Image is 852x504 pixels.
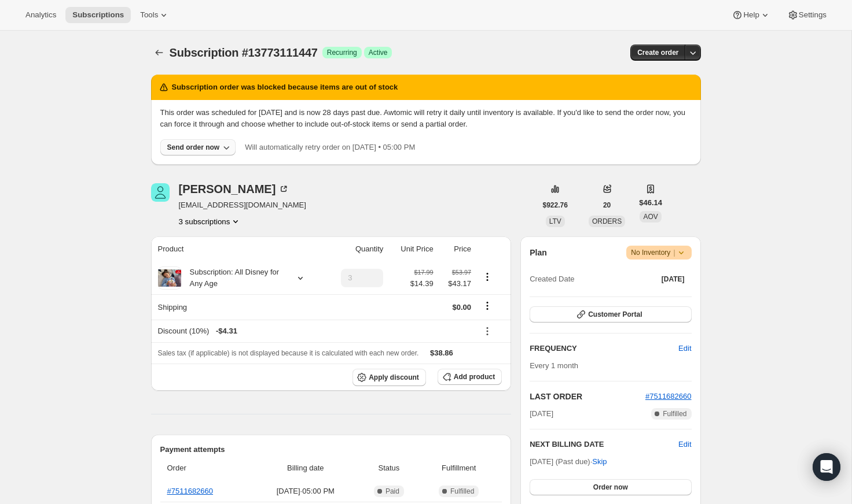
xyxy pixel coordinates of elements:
[362,462,416,474] span: Status
[631,247,686,258] span: No Inventory
[530,439,678,450] h2: NEXT BILLING DATE
[65,7,131,23] button: Subscriptions
[592,456,607,468] span: Skip
[151,183,170,202] span: Raychelle null
[179,216,242,227] button: Product actions
[452,303,471,312] span: $0.00
[780,7,833,23] button: Settings
[19,7,63,23] button: Analytics
[530,391,645,402] h2: LAST ORDER
[256,462,355,474] span: Billing date
[325,236,387,262] th: Quantity
[662,275,685,284] span: [DATE]
[410,278,434,290] span: $14.39
[151,236,325,262] th: Product
[585,453,614,471] button: Skip
[437,236,475,262] th: Price
[327,48,357,57] span: Recurring
[588,310,642,319] span: Customer Portal
[530,361,578,370] span: Every 1 month
[450,487,474,496] span: Fulfilled
[678,439,691,450] button: Edit
[671,339,698,358] button: Edit
[655,271,692,287] button: [DATE]
[440,278,471,290] span: $43.17
[352,369,426,386] button: Apply discount
[543,201,568,210] span: $922.76
[725,7,777,23] button: Help
[179,183,290,195] div: [PERSON_NAME]
[530,306,691,323] button: Customer Portal
[637,48,678,57] span: Create order
[673,248,675,257] span: |
[179,199,306,211] span: [EMAIL_ADDRESS][DOMAIN_NAME]
[181,266,285,290] div: Subscription: All Disney for Any Age
[630,45,685,61] button: Create order
[813,453,840,481] div: Open Intercom Messenger
[530,408,553,420] span: [DATE]
[645,391,692,402] button: #7511682660
[216,325,237,337] span: - $4.31
[643,213,658,221] span: AOV
[151,45,167,61] button: Subscriptions
[369,373,419,382] span: Apply discount
[167,487,214,495] a: #7511682660
[645,392,692,401] a: #7511682660
[536,197,575,213] button: $922.76
[530,343,678,354] h2: FREQUENCY
[530,479,691,495] button: Order now
[25,10,56,20] span: Analytics
[478,299,497,312] button: Shipping actions
[160,455,253,481] th: Order
[530,247,547,258] h2: Plan
[72,10,124,20] span: Subscriptions
[414,269,434,276] small: $17.99
[743,10,759,20] span: Help
[133,7,177,23] button: Tools
[160,139,236,155] button: Send order now
[430,349,453,357] span: $38.86
[385,487,399,496] span: Paid
[603,201,611,210] span: 20
[160,444,502,455] h2: Payment attempts
[151,294,325,320] th: Shipping
[140,10,158,20] span: Tools
[530,273,574,285] span: Created Date
[639,197,662,209] span: $46.14
[478,270,497,283] button: Product actions
[549,217,561,225] span: LTV
[454,372,495,381] span: Add product
[167,143,220,152] div: Send order now
[593,483,628,492] span: Order now
[596,197,618,213] button: 20
[387,236,436,262] th: Unit Price
[592,217,622,225] span: ORDERS
[172,81,398,93] h2: Subscription order was blocked because items are out of stock
[799,10,827,20] span: Settings
[245,142,415,153] p: Will automatically retry order on [DATE] • 05:00 PM
[170,46,318,59] span: Subscription #13773111447
[663,409,686,418] span: Fulfilled
[530,457,607,466] span: [DATE] (Past due) ·
[423,462,495,474] span: Fulfillment
[369,48,388,57] span: Active
[158,325,471,337] div: Discount (10%)
[160,107,692,130] p: This order was scheduled for [DATE] and is now 28 days past due. Awtomic will retry it daily unti...
[452,269,471,276] small: $53.97
[678,343,691,354] span: Edit
[256,486,355,497] span: [DATE] · 05:00 PM
[438,369,502,385] button: Add product
[158,349,419,357] span: Sales tax (if applicable) is not displayed because it is calculated with each new order.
